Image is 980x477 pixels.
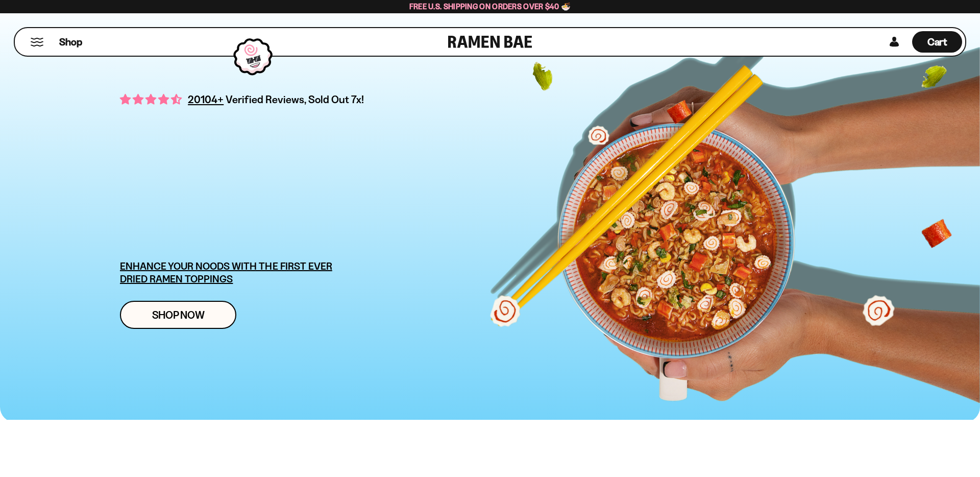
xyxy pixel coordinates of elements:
button: Mobile Menu Trigger [30,38,44,46]
span: Free U.S. Shipping on Orders over $40 🍜 [409,2,571,11]
a: Cart [912,28,962,56]
span: Shop Now [152,309,205,320]
span: 20104+ [188,91,224,107]
span: Verified Reviews, Sold Out 7x! [226,93,364,106]
a: Shop [59,31,82,53]
a: Shop Now [120,301,236,329]
span: Shop [59,35,82,49]
span: Cart [927,36,947,48]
